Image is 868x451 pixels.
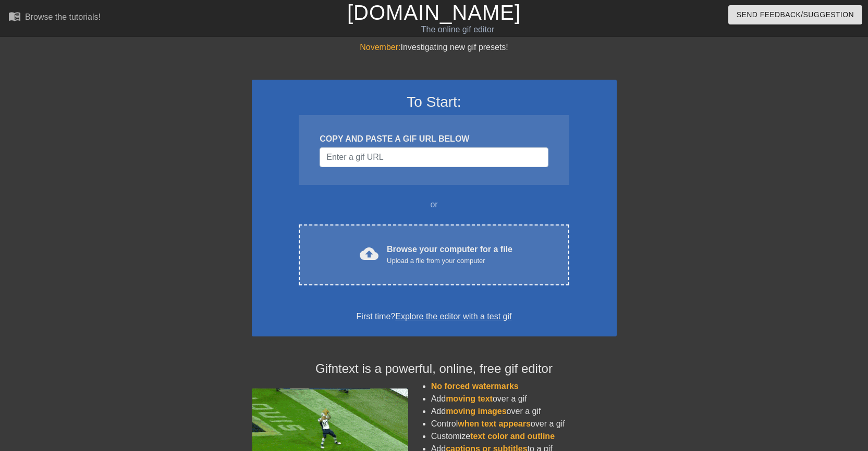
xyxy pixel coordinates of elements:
div: First time? [265,310,603,323]
span: Send Feedback/Suggestion [737,8,854,21]
span: moving text [446,394,493,403]
div: Browse the tutorials! [25,12,101,21]
div: Upload a file from your computer [387,256,512,266]
h3: To Start: [265,93,603,111]
span: No forced watermarks [431,382,519,391]
div: Browse your computer for a file [387,243,512,266]
span: moving images [446,407,506,416]
input: Username [320,147,548,167]
div: The online gif editor [295,23,621,36]
span: menu_book [8,10,21,22]
li: Control over a gif [431,418,617,430]
li: Add over a gif [431,393,617,405]
span: cloud_upload [360,244,378,263]
li: Customize [431,430,617,443]
h4: Gifntext is a powerful, online, free gif editor [252,361,617,377]
a: [DOMAIN_NAME] [347,1,521,24]
a: Explore the editor with a test gif [395,312,511,321]
div: Investigating new gif presets! [252,41,617,54]
div: COPY AND PASTE A GIF URL BELOW [320,133,548,145]
span: when text appears [458,419,531,428]
li: Add over a gif [431,405,617,418]
div: or [279,198,590,211]
a: Browse the tutorials! [8,10,101,26]
button: Send Feedback/Suggestion [728,5,862,24]
span: November: [360,43,400,52]
span: text color and outline [470,432,555,441]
